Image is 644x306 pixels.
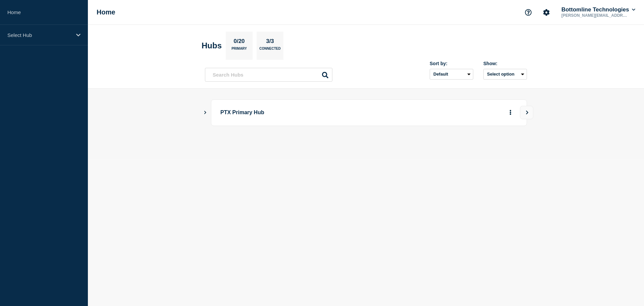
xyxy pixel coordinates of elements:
[560,13,630,18] p: [PERSON_NAME][EMAIL_ADDRESS][PERSON_NAME][DOMAIN_NAME]
[259,47,280,54] p: Connected
[483,61,527,66] div: Show:
[202,41,222,50] h2: Hubs
[231,38,247,47] p: 0/20
[483,69,527,80] button: Select option
[430,69,473,80] select: Sort by
[521,5,535,19] button: Support
[204,110,207,115] button: Show Connected Hubs
[231,47,247,54] p: Primary
[205,68,332,82] input: Search Hubs
[97,8,115,16] h1: Home
[560,6,637,13] button: Bottomline Technologies
[264,38,277,47] p: 3/3
[430,61,473,66] div: Sort by:
[220,106,406,119] p: PTX Primary Hub
[539,5,553,19] button: Account settings
[520,106,533,119] button: View
[506,106,515,119] button: More actions
[7,32,72,38] p: Select Hub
